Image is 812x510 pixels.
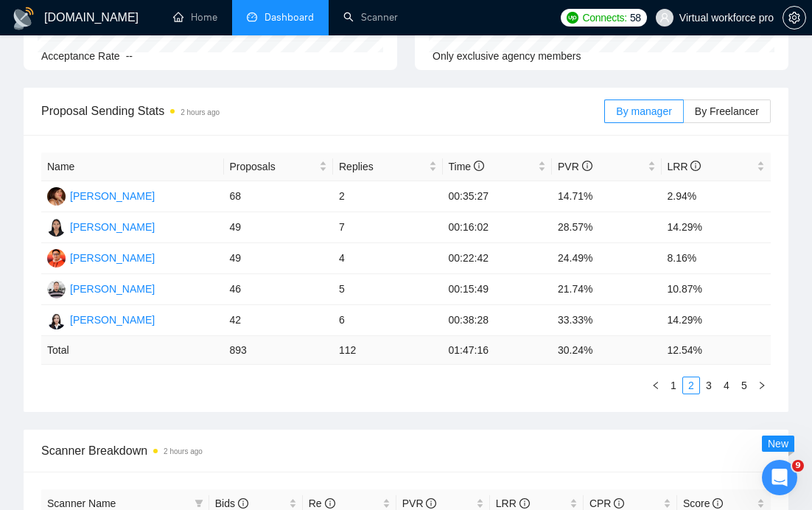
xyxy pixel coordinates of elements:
[519,498,530,509] span: info-circle
[333,274,443,305] td: 5
[41,102,604,120] span: Proposal Sending Stats
[224,274,334,305] td: 46
[164,447,203,455] time: 2 hours ago
[41,441,771,460] span: Scanner Breakdown
[558,161,592,172] span: PVR
[433,50,581,62] span: Only exclusive agency members
[682,377,700,394] li: 2
[552,274,662,305] td: 21.74%
[126,50,133,62] span: --
[762,460,797,495] iframe: Intercom live chat
[47,313,155,325] a: MA[PERSON_NAME]
[333,305,443,336] td: 6
[309,497,335,509] span: Re
[552,336,662,365] td: 30.24 %
[12,7,35,30] img: logo
[195,499,203,508] span: filter
[333,212,443,243] td: 7
[753,377,771,394] button: right
[713,498,723,509] span: info-circle
[47,280,66,298] img: RM
[768,438,788,450] span: New
[567,12,578,24] img: upwork-logo.png
[735,377,753,394] li: 5
[238,498,248,509] span: info-circle
[224,181,334,212] td: 68
[662,305,771,336] td: 14.29%
[70,188,155,204] div: [PERSON_NAME]
[651,381,660,390] span: left
[665,377,682,394] a: 1
[47,497,116,509] span: Scanner Name
[647,377,665,394] li: Previous Page
[443,243,553,274] td: 00:22:42
[662,336,771,365] td: 12.54 %
[224,153,334,181] th: Proposals
[333,243,443,274] td: 4
[718,377,735,394] li: 4
[47,218,66,237] img: AE
[582,161,592,171] span: info-circle
[647,377,665,394] button: left
[718,377,735,394] a: 4
[443,181,553,212] td: 00:35:27
[70,281,155,297] div: [PERSON_NAME]
[783,12,806,24] a: setting
[70,250,155,266] div: [PERSON_NAME]
[668,161,701,172] span: LRR
[70,219,155,235] div: [PERSON_NAME]
[47,311,66,329] img: MA
[690,161,701,171] span: info-circle
[443,336,553,365] td: 01:47:16
[552,181,662,212] td: 14.71%
[614,498,624,509] span: info-circle
[683,497,723,509] span: Score
[583,10,627,26] span: Connects:
[683,377,699,394] a: 2
[552,243,662,274] td: 24.49%
[630,10,641,26] span: 58
[757,381,766,390] span: right
[333,153,443,181] th: Replies
[41,336,224,365] td: Total
[474,161,484,171] span: info-circle
[41,50,120,62] span: Acceptance Rate
[215,497,248,509] span: Bids
[659,13,670,23] span: user
[449,161,484,172] span: Time
[339,158,426,175] span: Replies
[333,181,443,212] td: 2
[589,497,624,509] span: CPR
[47,282,155,294] a: RM[PERSON_NAME]
[47,189,155,201] a: SF[PERSON_NAME]
[662,181,771,212] td: 2.94%
[224,243,334,274] td: 49
[665,377,682,394] li: 1
[443,212,553,243] td: 00:16:02
[224,336,334,365] td: 893
[47,249,66,268] img: KM
[402,497,437,509] span: PVR
[325,498,335,509] span: info-circle
[443,274,553,305] td: 00:15:49
[616,105,671,117] span: By manager
[736,377,752,394] a: 5
[265,11,314,24] span: Dashboard
[224,305,334,336] td: 42
[552,305,662,336] td: 33.33%
[701,377,717,394] a: 3
[47,251,155,263] a: KM[PERSON_NAME]
[552,212,662,243] td: 28.57%
[426,498,436,509] span: info-circle
[783,6,806,29] button: setting
[792,460,804,472] span: 9
[695,105,759,117] span: By Freelancer
[47,220,155,232] a: AE[PERSON_NAME]
[333,336,443,365] td: 112
[47,187,66,206] img: SF
[247,12,257,22] span: dashboard
[343,11,398,24] a: searchScanner
[496,497,530,509] span: LRR
[753,377,771,394] li: Next Page
[173,11,217,24] a: homeHome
